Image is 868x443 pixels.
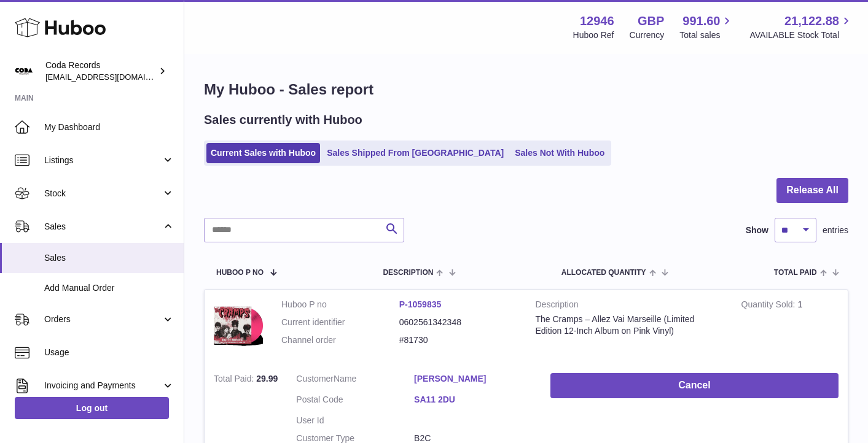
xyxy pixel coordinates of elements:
[216,269,264,277] span: Huboo P no
[44,221,162,233] span: Sales
[776,178,848,203] button: Release All
[536,299,723,314] strong: Description
[214,374,256,387] strong: Total Paid
[573,29,614,41] div: Huboo Ref
[15,62,33,80] img: haz@pcatmedia.com
[15,397,169,419] a: Log out
[44,282,174,294] span: Add Manual Order
[679,29,734,41] span: Total sales
[784,13,839,29] span: 21,122.88
[749,13,853,41] a: 21,122.88 AVAILABLE Stock Total
[44,121,174,133] span: My Dashboard
[204,112,362,128] h2: Sales currently with Huboo
[281,317,399,328] dt: Current identifier
[296,373,414,388] dt: Name
[399,334,517,346] dd: #81730
[44,155,162,166] span: Listings
[323,143,508,163] a: Sales Shipped From [GEOGRAPHIC_DATA]
[256,374,278,383] span: 29.99
[204,80,848,99] h1: My Huboo - Sales report
[44,380,162,391] span: Invoicing and Payments
[510,143,609,163] a: Sales Not With Huboo
[399,317,517,328] dd: 0602561342348
[550,373,839,398] button: Cancel
[296,374,334,383] span: Customer
[741,299,798,312] strong: Quantity Sold
[414,394,532,406] a: SA11 2DU
[206,143,320,163] a: Current Sales with Huboo
[45,72,181,82] span: [EMAIL_ADDRESS][DOMAIN_NAME]
[281,334,399,346] dt: Channel order
[44,188,162,199] span: Stock
[296,415,414,426] dt: User Id
[749,29,853,41] span: AVAILABLE Stock Total
[45,60,156,83] div: Coda Records
[44,314,162,325] span: Orders
[746,225,768,236] label: Show
[732,290,848,364] td: 1
[679,13,734,41] a: 991.60 Total sales
[774,269,817,277] span: Total paid
[638,13,664,29] strong: GBP
[44,347,174,358] span: Usage
[823,225,848,236] span: entries
[281,299,399,310] dt: Huboo P no
[214,299,263,352] img: 129461758961248.png
[630,29,665,41] div: Currency
[296,394,414,409] dt: Postal Code
[561,269,646,277] span: ALLOCATED Quantity
[682,13,720,29] span: 991.60
[414,373,532,385] a: [PERSON_NAME]
[536,314,723,337] div: The Cramps – Allez Vai Marseille (Limited Edition 12-Inch Album on Pink Vinyl)
[580,13,614,29] strong: 12946
[399,299,442,309] a: P-1059835
[44,252,174,264] span: Sales
[383,269,433,277] span: Description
